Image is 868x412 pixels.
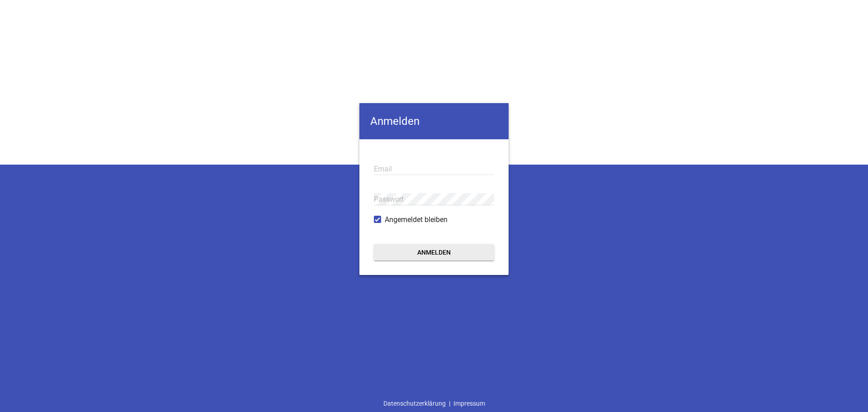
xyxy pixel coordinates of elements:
h4: Anmelden [359,103,509,139]
span: Angemeldet bleiben [385,214,448,225]
a: Datenschutzerklärung [380,395,449,412]
a: Impressum [450,395,488,412]
button: Anmelden [374,244,494,260]
div: | [380,395,488,412]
